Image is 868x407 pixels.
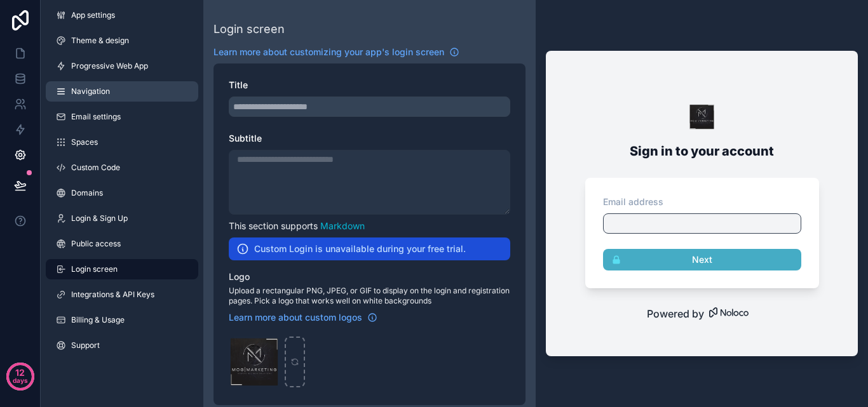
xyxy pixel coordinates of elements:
span: Domains [71,188,103,198]
span: Public access [71,239,121,249]
span: Logo [229,271,250,282]
a: Navigation [46,81,198,102]
span: Powered by [647,306,704,321]
span: Title [229,79,248,90]
span: Upload a rectangular PNG, JPEG, or GIF to display on the login and registration pages. Pick a log... [229,286,510,306]
a: Learn more about custom logos [229,311,377,324]
a: Domains [46,183,198,203]
h2: Custom Login is unavailable during your free trial. [254,243,466,255]
span: Spaces [71,137,98,147]
span: Integrations & API Keys [71,290,154,300]
a: Integrations & API Keys [46,284,198,305]
span: Email settings [71,112,121,122]
span: Custom Code [71,163,120,173]
p: days [13,371,28,389]
span: Support [71,340,100,350]
span: Navigation [71,86,110,97]
a: Markdown [320,220,365,231]
h2: Sign in to your account [580,140,824,163]
a: Progressive Web App [46,56,198,76]
span: Login screen [71,264,118,274]
a: Custom Code [46,157,198,178]
div: Login screen [214,20,285,38]
button: Next [603,249,801,270]
a: Learn more about customizing your app's login screen [214,46,459,58]
span: Login & Sign Up [71,213,128,224]
label: Email address [603,196,663,208]
a: Support [46,335,198,356]
a: Email settings [46,107,198,127]
img: logo [679,104,724,130]
a: Theme & design [46,30,198,51]
span: Subtitle [229,133,262,143]
span: Theme & design [71,36,129,46]
a: Login screen [46,259,198,279]
a: Spaces [46,132,198,152]
a: Login & Sign Up [46,208,198,229]
a: Billing & Usage [46,310,198,330]
span: This section supports [229,220,318,231]
span: Billing & Usage [71,315,125,325]
a: Public access [46,234,198,254]
span: App settings [71,10,115,20]
p: 12 [15,366,25,379]
a: App settings [46,5,198,25]
span: Learn more about custom logos [229,311,362,324]
span: Learn more about customizing your app's login screen [214,46,444,58]
a: Powered by [546,306,858,321]
span: Progressive Web App [71,61,148,71]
